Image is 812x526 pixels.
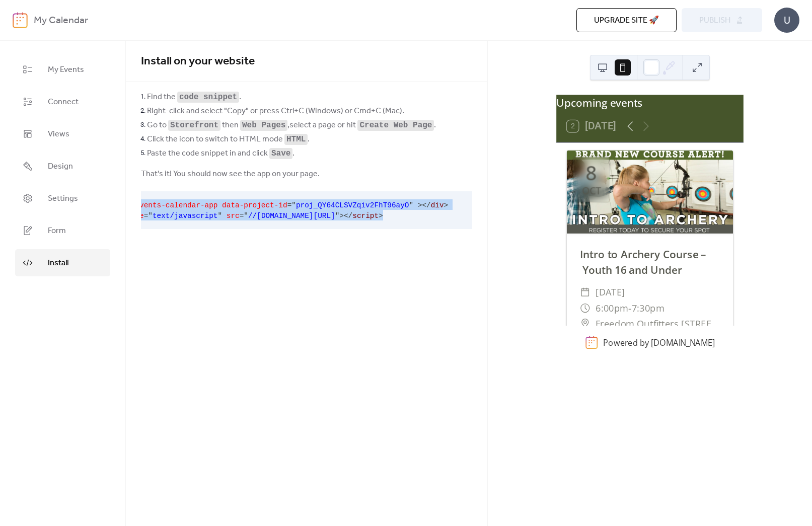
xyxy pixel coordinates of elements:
[242,121,285,130] code: Web Pages
[774,8,799,33] div: U
[576,8,677,32] button: Upgrade site 🚀
[227,212,240,220] span: src
[556,95,744,110] div: Upcoming events
[244,212,248,220] span: "
[15,217,110,244] a: Form
[170,121,218,130] code: Storefront
[15,56,110,83] a: My Events
[217,212,222,220] span: "
[153,212,218,220] span: text/javascript
[15,88,110,115] a: Connect
[287,201,292,209] span: =
[179,93,237,102] code: code snippet
[296,201,409,209] span: proj_QY64CLSVZqiv2FhT96ayO
[596,284,625,300] span: [DATE]
[580,247,706,277] a: Intro to Archery Course – Youth 16 and Under
[422,201,430,209] span: </
[580,316,590,331] div: ​
[628,300,632,316] span: -
[141,168,320,180] span: That's it! You should now see the app on your page.
[586,164,597,183] div: 8
[580,284,590,300] div: ​
[48,128,69,140] span: Views
[409,201,413,209] span: "
[431,201,444,209] span: div
[48,64,84,76] span: My Events
[148,212,153,220] span: "
[580,300,590,316] div: ​
[603,337,715,348] div: Powered by
[596,316,720,331] a: Freedom Outfitters [STREET_ADDRESS]
[144,212,149,220] span: =
[13,12,28,28] img: logo
[286,135,306,144] code: HTML
[352,212,379,220] span: script
[444,201,449,209] span: >
[48,161,73,173] span: Design
[15,185,110,212] a: Settings
[339,212,344,220] span: >
[596,300,628,316] span: 6:00pm
[240,212,244,220] span: =
[222,201,287,209] span: data-project-id
[291,201,296,209] span: "
[147,133,310,145] span: Click the icon to switch to HTML mode .
[147,91,241,103] span: Find the .
[582,186,601,196] div: Oct
[418,201,422,209] span: >
[359,121,432,130] code: Create Web Page
[147,119,436,131] span: Go to then , select a page or hit .
[147,147,294,160] span: Paste the code snippet in and click .
[271,149,290,158] code: Save
[344,212,352,220] span: </
[48,225,66,237] span: Form
[34,11,88,30] b: My Calendar
[147,105,404,117] span: Right-click and select "Copy" or press Ctrl+C (Windows) or Cmd+C (Mac).
[651,337,715,348] a: [DOMAIN_NAME]
[15,249,110,276] a: Install
[15,153,110,180] a: Design
[113,201,217,209] span: data-events-calendar-app
[594,15,659,27] span: Upgrade site 🚀
[48,96,79,108] span: Connect
[335,212,340,220] span: "
[15,120,110,147] a: Views
[632,300,665,316] span: 7:30pm
[141,50,255,72] span: Install on your website
[48,257,68,269] span: Install
[379,212,383,220] span: >
[48,193,78,205] span: Settings
[248,212,335,220] span: //[DOMAIN_NAME][URL]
